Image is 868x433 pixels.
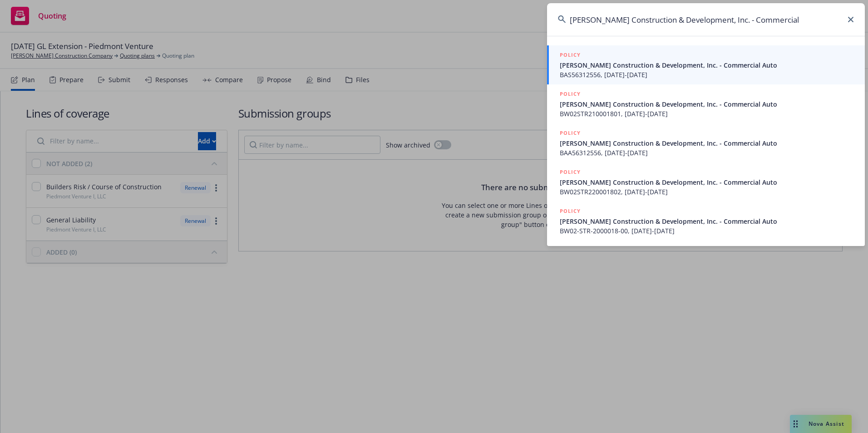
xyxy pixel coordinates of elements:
[560,167,581,177] h5: POLICY
[560,207,581,216] h5: POLICY
[560,148,854,157] span: BAA56312556, [DATE]-[DATE]
[560,70,854,79] span: BAS56312556, [DATE]-[DATE]
[547,123,865,162] a: POLICY[PERSON_NAME] Construction & Development, Inc. - Commercial AutoBAA56312556, [DATE]-[DATE]
[560,50,581,59] h5: POLICY
[560,60,854,70] span: [PERSON_NAME] Construction & Development, Inc. - Commercial Auto
[560,109,854,118] span: BW02STR210001801, [DATE]-[DATE]
[560,187,854,197] span: BW02STR220001802, [DATE]-[DATE]
[547,84,865,123] a: POLICY[PERSON_NAME] Construction & Development, Inc. - Commercial AutoBW02STR210001801, [DATE]-[D...
[560,99,854,109] span: [PERSON_NAME] Construction & Development, Inc. - Commercial Auto
[547,45,865,84] a: POLICY[PERSON_NAME] Construction & Development, Inc. - Commercial AutoBAS56312556, [DATE]-[DATE]
[560,226,854,236] span: BW02-STR-2000018-00, [DATE]-[DATE]
[547,3,865,36] input: Search...
[547,202,865,241] a: POLICY[PERSON_NAME] Construction & Development, Inc. - Commercial AutoBW02-STR-2000018-00, [DATE]...
[560,138,854,148] span: [PERSON_NAME] Construction & Development, Inc. - Commercial Auto
[547,162,865,202] a: POLICY[PERSON_NAME] Construction & Development, Inc. - Commercial AutoBW02STR220001802, [DATE]-[D...
[560,89,581,98] h5: POLICY
[560,177,854,187] span: [PERSON_NAME] Construction & Development, Inc. - Commercial Auto
[560,128,581,138] h5: POLICY
[560,216,854,226] span: [PERSON_NAME] Construction & Development, Inc. - Commercial Auto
